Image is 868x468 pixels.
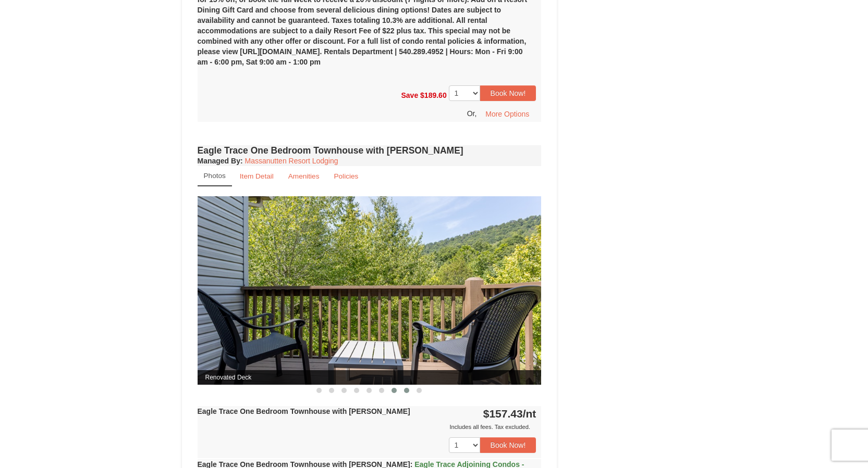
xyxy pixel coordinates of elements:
[420,91,447,99] span: $189.60
[198,166,232,186] a: Photos
[245,157,338,165] a: Massanutten Resort Lodging
[198,370,542,385] span: Renovated Deck
[401,91,418,99] span: Save
[204,172,226,180] small: Photos
[288,172,320,180] small: Amenities
[483,408,536,420] strong: $157.43
[198,157,240,165] span: Managed By
[233,166,280,186] a: Item Detail
[240,172,274,180] small: Item Detail
[480,85,536,101] button: Book Now!
[327,166,365,186] a: Policies
[479,106,536,122] button: More Options
[198,157,243,165] strong: :
[480,437,536,453] button: Book Now!
[198,422,536,432] div: Includes all fees. Tax excluded.
[198,407,410,415] strong: Eagle Trace One Bedroom Townhouse with [PERSON_NAME]
[334,172,358,180] small: Policies
[198,145,542,156] h4: Eagle Trace One Bedroom Townhouse with [PERSON_NAME]
[198,196,542,384] img: Renovated Deck
[523,408,536,420] span: /nt
[467,109,477,118] span: Or,
[282,166,326,186] a: Amenities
